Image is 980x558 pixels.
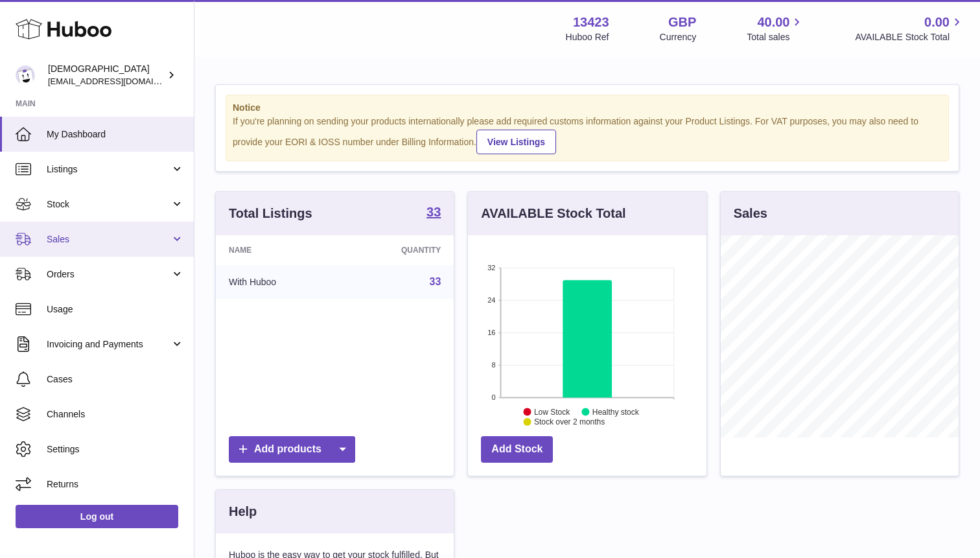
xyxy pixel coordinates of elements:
[47,163,170,176] span: Listings
[233,102,942,114] strong: Notice
[430,276,441,287] a: 33
[747,31,804,43] span: Total sales
[426,205,441,218] strong: 33
[426,205,441,221] a: 33
[229,436,355,463] a: Add products
[47,268,170,281] span: Orders
[16,65,35,85] img: olgazyuz@outlook.com
[47,303,184,316] span: Usage
[534,407,570,416] text: Low Stock
[47,443,184,456] span: Settings
[747,14,804,43] a: 40.00 Total sales
[47,408,184,421] span: Channels
[47,233,170,246] span: Sales
[48,63,165,87] div: [DEMOGRAPHIC_DATA]
[216,235,342,265] th: Name
[734,205,767,222] h3: Sales
[757,14,789,31] span: 40.00
[855,31,964,43] span: AVAILABLE Stock Total
[660,31,697,43] div: Currency
[488,264,496,272] text: 32
[534,417,605,426] text: Stock over 2 months
[48,76,191,86] span: [EMAIL_ADDRESS][DOMAIN_NAME]
[47,128,184,141] span: My Dashboard
[342,235,454,265] th: Quantity
[492,393,496,401] text: 0
[488,329,496,336] text: 16
[481,205,625,222] h3: AVAILABLE Stock Total
[566,31,609,43] div: Huboo Ref
[47,478,184,491] span: Returns
[229,205,312,222] h3: Total Listings
[668,14,696,31] strong: GBP
[47,338,170,351] span: Invoicing and Payments
[492,361,496,369] text: 8
[47,373,184,386] span: Cases
[16,505,178,528] a: Log out
[229,503,257,520] h3: Help
[855,14,964,43] a: 0.00 AVAILABLE Stock Total
[924,14,950,31] span: 0.00
[488,296,496,304] text: 24
[592,407,640,416] text: Healthy stock
[216,265,342,299] td: With Huboo
[481,436,553,463] a: Add Stock
[47,198,170,211] span: Stock
[233,115,942,154] div: If you're planning on sending your products internationally please add required customs informati...
[476,130,556,154] a: View Listings
[573,14,609,31] strong: 13423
